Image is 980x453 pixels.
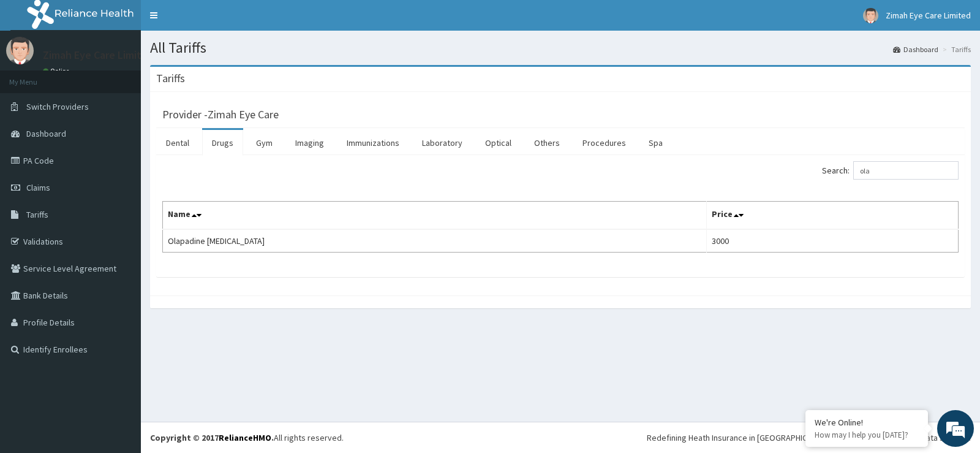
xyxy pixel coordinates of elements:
footer: All rights reserved. [141,422,980,453]
div: Redefining Heath Insurance in [GEOGRAPHIC_DATA] using Telemedicine and Data Science! [647,432,971,444]
th: Price [706,202,958,230]
li: Tariffs [940,44,971,55]
img: User Image [6,37,34,64]
strong: Copyright © 2017 . [150,432,274,443]
td: 3000 [706,229,958,253]
label: Search: [822,161,959,180]
a: Imaging [285,130,334,156]
a: Gym [246,130,282,156]
input: Search: [853,161,959,180]
h1: All Tariffs [150,40,971,56]
a: Optical [475,130,521,156]
h3: Provider - Zimah Eye Care [162,109,279,120]
span: Tariffs [26,209,48,220]
img: User Image [863,8,878,23]
a: Dental [156,130,199,156]
a: Procedures [573,130,636,156]
td: Olapadine [MEDICAL_DATA] [163,229,707,253]
h3: Tariffs [156,73,185,84]
a: RelianceHMO [219,432,271,443]
span: Claims [26,182,50,193]
a: Online [43,67,72,75]
a: Drugs [202,130,243,156]
span: Switch Providers [26,101,89,112]
th: Name [163,202,707,230]
p: Zimah Eye Care Limited [43,50,154,61]
div: We're Online! [815,417,919,428]
a: Others [524,130,570,156]
a: Immunizations [337,130,409,156]
a: Laboratory [412,130,472,156]
span: Dashboard [26,128,66,139]
a: Dashboard [893,44,938,55]
span: Zimah Eye Care Limited [886,10,971,21]
a: Spa [639,130,673,156]
p: How may I help you today? [815,430,919,440]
